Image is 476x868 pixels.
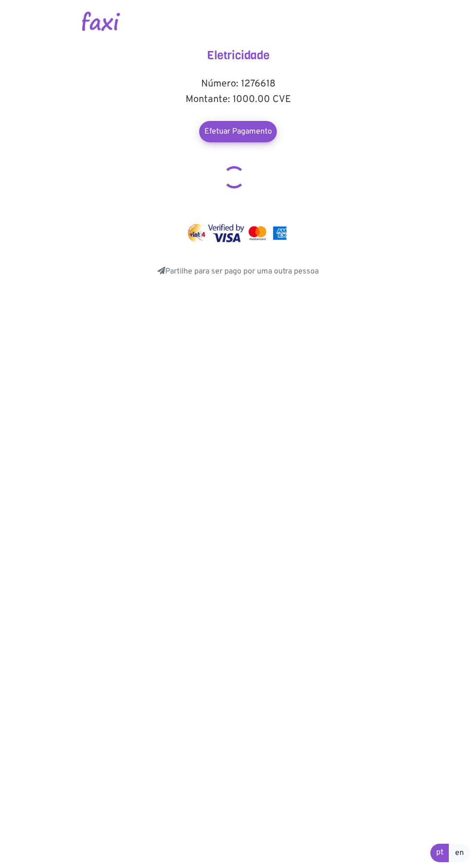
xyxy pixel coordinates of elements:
img: mastercard [271,224,289,242]
h5: Número: 1276618 [141,78,335,90]
a: pt [430,844,449,862]
img: visa [208,224,244,242]
a: en [449,844,470,862]
h5: Montante: 1000.00 CVE [141,94,335,105]
img: mastercard [246,224,269,242]
h4: Eletricidade [141,49,335,63]
a: Partilhe para ser pago por uma outra pessoa [157,267,319,276]
img: vinti4 [187,224,206,242]
a: Efetuar Pagamento [199,121,277,142]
